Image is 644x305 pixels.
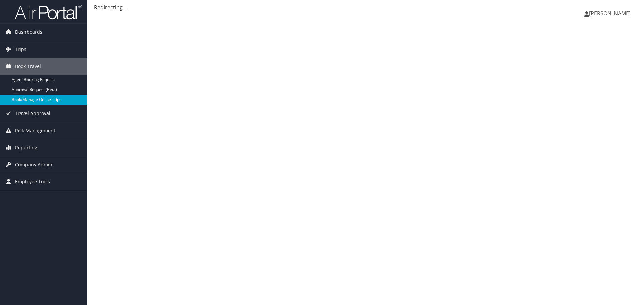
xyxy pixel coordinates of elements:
[15,139,37,156] span: Reporting
[15,24,42,41] span: Dashboards
[15,122,55,139] span: Risk Management
[94,3,637,11] div: Redirecting...
[15,173,50,190] span: Employee Tools
[15,41,26,58] span: Trips
[589,10,631,17] span: [PERSON_NAME]
[15,4,82,20] img: airportal-logo.png
[584,3,637,23] a: [PERSON_NAME]
[15,58,41,75] span: Book Travel
[15,156,52,173] span: Company Admin
[15,105,50,122] span: Travel Approval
